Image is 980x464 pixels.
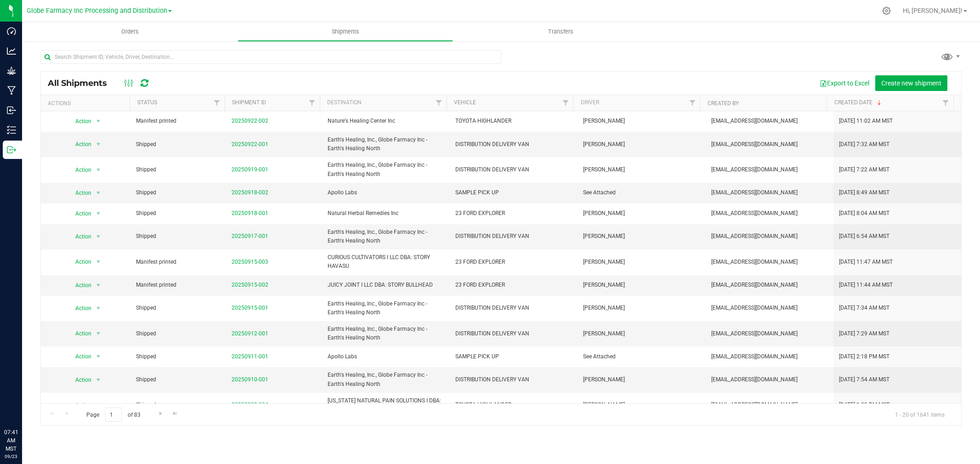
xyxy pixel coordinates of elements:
[232,189,268,196] a: 20250918-002
[67,187,92,199] span: Action
[136,281,221,289] span: Manifest printed
[583,165,700,174] span: [PERSON_NAME]
[455,188,572,197] span: SAMPLE PICK UP
[92,207,104,220] span: select
[328,117,444,125] span: Nature's Healing Center Inc
[232,233,268,239] a: 20250917-001
[583,375,700,384] span: [PERSON_NAME]
[839,401,889,409] span: [DATE] 1:09 PM MST
[7,145,16,154] inline-svg: Outbound
[232,305,268,311] a: 20250915-001
[455,209,572,218] span: 23 FORD EXPLORER
[7,66,16,75] inline-svg: Grow
[67,302,92,315] span: Action
[232,330,268,337] a: 20250912-001
[7,125,16,135] inline-svg: Inventory
[136,258,221,266] span: Manifest printed
[67,373,92,386] span: Action
[328,188,444,197] span: Apollo Labs
[320,95,447,111] th: Destination
[455,375,572,384] span: DISTRIBUTION DELIVERY VAN
[92,279,104,292] span: select
[136,375,221,384] span: Shipped
[839,209,889,218] span: [DATE] 8:04 AM MST
[92,115,104,128] span: select
[839,140,889,149] span: [DATE] 7:32 AM MST
[328,352,444,361] span: Apollo Labs
[814,75,875,91] button: Export to Excel
[136,329,221,338] span: Shipped
[839,258,893,266] span: [DATE] 11:47 AM MST
[558,95,573,111] a: Filter
[328,209,444,218] span: Natural Herbal Remedies Inc
[92,255,104,268] span: select
[455,281,572,289] span: 23 FORD EXPLORER
[455,258,572,266] span: 23 FORD EXPLORER
[455,401,572,409] span: TOYOTA HIGHLANDER
[92,138,104,151] span: select
[27,7,167,15] span: Globe Farmacy Inc Processing and Distribution
[4,453,18,460] p: 09/23
[136,232,221,241] span: Shipped
[319,28,372,36] span: Shipments
[711,329,798,338] span: [EMAIL_ADDRESS][DOMAIN_NAME]
[583,117,700,125] span: [PERSON_NAME]
[232,166,268,173] a: 20250919-001
[711,281,798,289] span: [EMAIL_ADDRESS][DOMAIN_NAME]
[232,282,268,288] a: 20250915-002
[92,350,104,363] span: select
[232,376,268,383] a: 20250910-001
[583,140,700,149] span: [PERSON_NAME]
[67,115,92,128] span: Action
[711,258,798,266] span: [EMAIL_ADDRESS][DOMAIN_NAME]
[583,281,700,289] span: [PERSON_NAME]
[48,100,126,107] div: Actions
[839,281,893,289] span: [DATE] 11:44 AM MST
[137,99,157,106] a: Status
[881,6,892,15] div: Manage settings
[583,304,700,312] span: [PERSON_NAME]
[48,78,116,88] span: All Shipments
[136,352,221,361] span: Shipped
[136,140,221,149] span: Shipped
[136,117,221,125] span: Manifest printed
[834,99,883,106] a: Created Date
[210,95,225,111] a: Filter
[92,230,104,243] span: select
[67,350,92,363] span: Action
[328,300,444,317] span: Earth's Healing, Inc., Globe Farmacy Inc - Earth's Healing North
[583,258,700,266] span: [PERSON_NAME]
[839,329,889,338] span: [DATE] 7:29 AM MST
[79,407,148,422] span: Page of 83
[136,165,221,174] span: Shipped
[839,117,893,125] span: [DATE] 11:02 AM MST
[583,209,700,218] span: [PERSON_NAME]
[232,402,268,408] a: 20250909-004
[92,327,104,340] span: select
[305,95,320,111] a: Filter
[67,230,92,243] span: Action
[455,352,572,361] span: SAMPLE PICK UP
[22,22,238,41] a: Orders
[169,407,182,420] a: Go to the last page
[839,165,889,174] span: [DATE] 7:22 AM MST
[7,27,16,36] inline-svg: Dashboard
[881,79,941,87] span: Create new shipment
[454,99,476,106] a: Vehicle
[154,407,167,420] a: Go to the next page
[453,22,668,41] a: Transfers
[839,375,889,384] span: [DATE] 7:54 AM MST
[711,375,798,384] span: [EMAIL_ADDRESS][DOMAIN_NAME]
[7,106,16,115] inline-svg: Inbound
[92,399,104,412] span: select
[839,232,889,241] span: [DATE] 6:54 AM MST
[67,399,92,412] span: Action
[232,353,268,360] a: 20250911-001
[92,373,104,386] span: select
[839,188,889,197] span: [DATE] 8:49 AM MST
[711,165,798,174] span: [EMAIL_ADDRESS][DOMAIN_NAME]
[455,165,572,174] span: DISTRIBUTION DELIVERY VAN
[92,164,104,176] span: select
[903,7,963,14] span: Hi, [PERSON_NAME]!
[328,281,444,289] span: JUICY JOINT I LLC DBA: STORY BULLHEAD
